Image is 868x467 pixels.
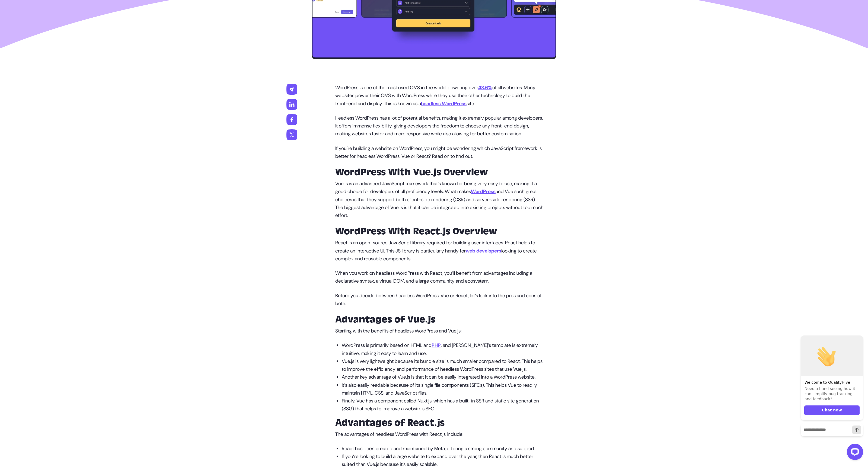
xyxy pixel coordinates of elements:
a: PHP [432,342,441,348]
p: React is an open-source JavaScript library required for building user interfaces. React helps to ... [335,239,544,263]
strong: WordPress With React.js Overview [335,225,497,237]
p: Finally, Vue has a component called Nuxt.js, which has a built-in SSR and static site generation ... [342,397,544,413]
p: Vue.js is very lightweight because its bundle size is much smaller compared to React. This helps ... [342,357,544,373]
a: 43.6% [478,84,492,91]
p: The advantages of headless WordPress with React.js include: [335,430,544,438]
p: Headless WordPress has a lot of potential benefits, making it extremely popular among developers.... [335,114,544,138]
a: headless WordPress [421,100,467,107]
p: Another key advantage of Vue.js is that it can be easily integrated into a WordPress website. [342,373,544,381]
p: When you work on headless WordPress with React, you’ll benefit from advantages including a declar... [335,269,544,285]
p: It’s also easily readable because of its single file components (SFCs). This helps Vue to readily... [342,381,544,397]
p: WordPress is one of the most used CMS in the world, powering over of all websites. Many websites ... [335,84,544,108]
p: WordPress is primarily based on HTML and , and [PERSON_NAME]’s template is extremely intuitive, m... [342,341,544,357]
p: Before you decide between headless WordPress: Vue or React, let’s look into the pros and cons of ... [335,292,544,308]
iframe: LiveChat chat widget [796,325,865,464]
a: web developers [466,248,501,254]
p: React has been created and maintained by Meta, offering a strong community and support. [342,445,544,453]
p: Vue.js is an advanced JavaScript framework that’s known for being very easy to use, making it a g... [335,180,544,219]
strong: WordPress With Vue.js Overview [335,166,488,178]
strong: Advantages of React.js [335,417,445,429]
p: If you’re building a website on WordPress, you might be wondering which JavaScript framework is b... [335,145,544,161]
strong: Advantages of Vue.js [335,314,435,325]
p: Starting with the benefits of headless WordPress and Vue.js: [335,327,544,335]
a: WordPress [471,188,496,195]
